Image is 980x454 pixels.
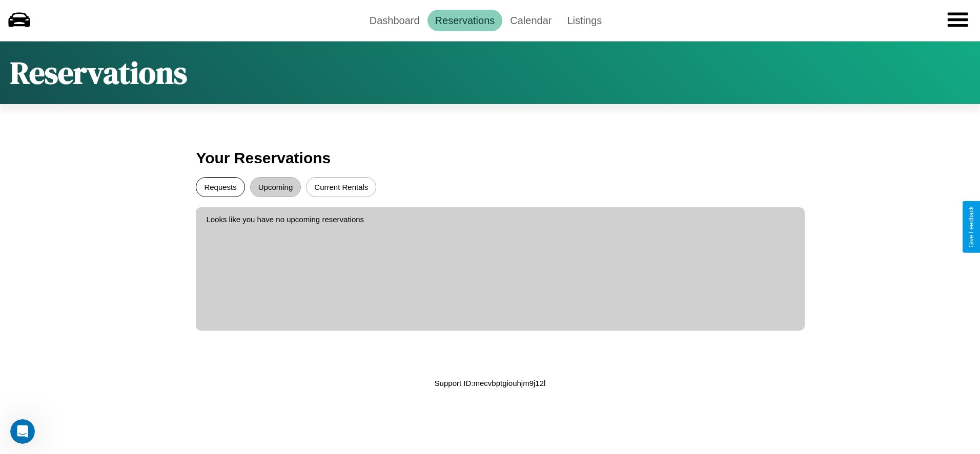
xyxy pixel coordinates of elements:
[196,144,784,172] h3: Your Reservations
[196,177,244,197] button: Requests
[250,177,301,197] button: Upcoming
[435,376,546,390] p: Support ID: mecvbptgiouhjm9j12l
[362,10,427,31] a: Dashboard
[502,10,559,31] a: Calendar
[968,206,975,248] div: Give Feedback
[559,10,609,31] a: Listings
[427,10,503,31] a: Reservations
[206,212,794,226] p: Looks like you have no upcoming reservations
[306,177,376,197] button: Current Rentals
[10,52,187,94] h1: Reservations
[10,419,35,444] iframe: Intercom live chat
